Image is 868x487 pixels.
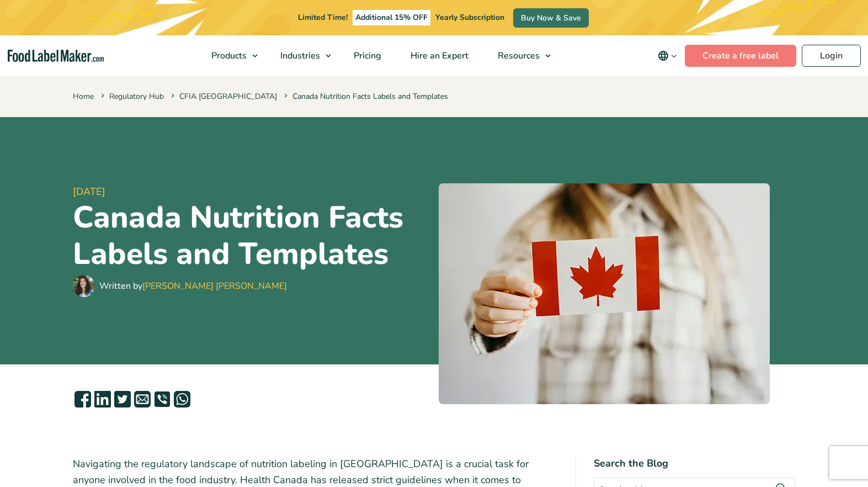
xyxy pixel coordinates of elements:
[350,50,382,62] span: Pricing
[513,8,589,28] a: Buy Now & Save
[266,35,337,76] a: Industries
[109,91,164,102] a: Regulatory Hub
[407,50,470,62] span: Hire an Expert
[277,50,321,62] span: Industries
[73,275,95,297] img: Maria Abi Hanna - Food Label Maker
[298,12,348,23] span: Limited Time!
[435,12,504,23] span: Yearly Subscription
[99,279,287,293] div: Written by
[483,35,556,76] a: Resources
[594,456,795,471] h4: Search the Blog
[73,199,430,272] h1: Canada Nutrition Facts Labels and Templates
[73,91,94,102] a: Home
[396,35,481,76] a: Hire an Expert
[353,10,430,25] span: Additional 15% OFF
[179,91,277,102] a: CFIA [GEOGRAPHIC_DATA]
[142,280,287,292] a: [PERSON_NAME] [PERSON_NAME]
[282,91,448,102] span: Canada Nutrition Facts Labels and Templates
[339,35,393,76] a: Pricing
[685,45,796,67] a: Create a free label
[802,45,861,67] a: Login
[197,35,263,76] a: Products
[208,50,248,62] span: Products
[73,184,430,199] span: [DATE]
[494,50,541,62] span: Resources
